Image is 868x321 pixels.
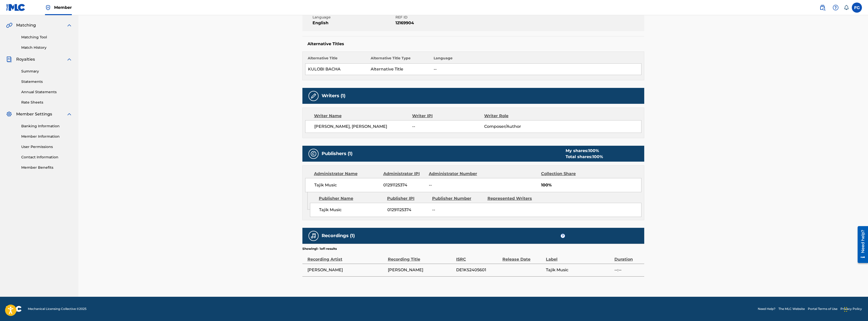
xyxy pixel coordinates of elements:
[21,45,72,50] a: Match History
[387,195,428,202] div: Publisher IPI
[854,224,868,265] iframe: Resource Center
[313,15,394,20] span: Language
[16,56,35,62] span: Royalties
[322,93,345,99] h5: Writers (1)
[319,195,383,202] div: Publisher Name
[307,251,385,262] div: Recording Artist
[388,251,454,262] div: Recording Title
[21,69,72,74] a: Summary
[588,148,599,153] span: 100 %
[484,113,550,119] div: Writer Role
[310,233,317,239] img: Recordings
[368,56,431,64] th: Alternative Title Type
[778,307,805,311] a: The MLC Website
[840,307,862,311] a: Privacy Policy
[6,4,26,11] img: MLC Logo
[432,195,484,202] div: Publisher Number
[21,134,72,139] a: Member Information
[429,182,481,188] span: --
[412,124,484,130] span: --
[843,297,868,321] iframe: Chat Widget
[484,124,550,130] span: Composer/Author
[21,35,72,40] a: Matching Tool
[368,64,431,75] td: Alternative Title
[314,171,380,177] div: Administrator Name
[831,3,841,13] div: Help
[614,251,642,262] div: Duration
[66,56,72,62] img: expand
[817,3,828,13] a: Public Search
[546,267,612,273] span: Tajik Music
[322,151,352,157] h5: Publishers (1)
[561,234,565,238] span: ?
[310,93,317,99] img: Writers
[28,307,86,311] span: Mechanical Licensing Collective © 2025
[322,233,355,239] h5: Recordings (1)
[808,307,837,311] a: Portal Terms of Use
[21,165,72,170] a: Member Benefits
[429,171,481,177] div: Administrator Number
[432,207,484,213] span: --
[431,56,641,64] th: Language
[305,56,368,64] th: Alternative Title
[54,5,72,10] span: Member
[456,251,500,262] div: ISRC
[314,113,412,119] div: Writer Name
[310,151,317,157] img: Publishers
[66,111,72,117] img: expand
[314,182,380,188] span: Tajik Music
[395,15,477,20] span: REF ID
[16,22,36,28] span: Matching
[6,306,22,312] img: logo
[833,5,839,11] img: help
[541,182,641,188] span: 100%
[852,3,862,13] div: User Menu
[383,171,425,177] div: Administrator IPI
[819,5,826,11] img: search
[614,267,642,273] span: --:--
[412,113,484,119] div: Writer IPI
[307,267,385,273] span: [PERSON_NAME]
[541,171,590,177] div: Collection Share
[383,182,425,188] span: 01291125374
[431,64,641,75] td: --
[843,297,868,321] div: Виджет чата
[844,5,849,10] div: Notifications
[21,124,72,129] a: Banking Information
[314,124,412,130] span: [PERSON_NAME], [PERSON_NAME]
[21,155,72,160] a: Contact Information
[6,56,12,62] img: Royalties
[566,148,603,154] div: My shares:
[319,207,384,213] span: Tajik Music
[6,111,12,117] img: Member Settings
[487,195,539,202] div: Represented Writers
[21,79,72,84] a: Statements
[566,154,603,160] div: Total shares:
[21,144,72,150] a: User Permissions
[307,41,639,46] h5: Alternative Titles
[45,5,51,11] img: Top Rightsholder
[388,267,454,273] span: [PERSON_NAME]
[546,251,612,262] div: Label
[592,154,603,159] span: 100 %
[21,89,72,95] a: Annual Statements
[313,20,394,26] span: English
[305,64,368,75] td: KULOBI BACHA
[502,251,543,262] div: Release Date
[16,111,52,117] span: Member Settings
[6,22,12,28] img: Matching
[395,20,477,26] span: 12169904
[66,22,72,28] img: expand
[844,302,847,317] div: Перетащить
[21,100,72,105] a: Rate Sheets
[456,267,500,273] span: DE1KS2405601
[302,246,337,251] p: Showing 1 - 1 of 1 results
[758,307,775,311] a: Need Help?
[387,207,428,213] span: 01291125374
